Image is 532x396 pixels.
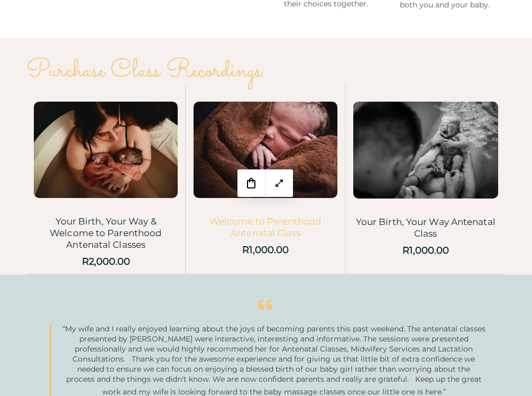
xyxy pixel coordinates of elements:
[402,245,449,256] a: R1,000.00
[356,217,496,239] a: Your Birth, Your Way Antenatal Class
[26,52,262,89] span: Purchase Class Recordings
[50,216,162,250] a: Your Birth, Your Way & Welcome to Parenthood Antenatal Classes
[209,216,322,238] a: Welcome to Parenthood Antenatal Class
[82,256,130,267] a: R2,000.00
[242,244,289,256] a: R1,000.00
